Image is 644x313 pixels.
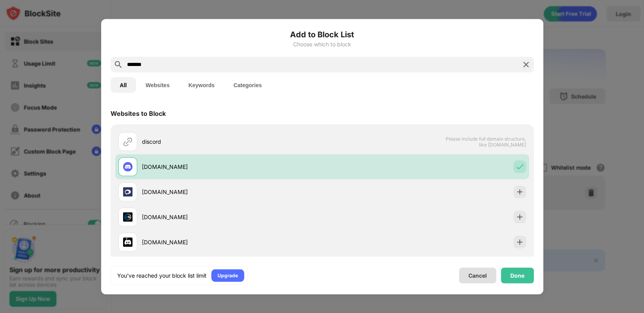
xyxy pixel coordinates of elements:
button: Categories [224,77,271,93]
button: All [111,77,136,93]
img: url.svg [123,137,132,146]
img: search-close [521,60,531,69]
div: Cancel [468,272,487,279]
h6: Add to Block List [111,28,534,40]
div: discord [142,137,322,146]
img: search.svg [114,60,123,69]
div: [DOMAIN_NAME] [142,163,322,171]
div: Upgrade [218,271,238,279]
div: Websites to Block [111,109,166,117]
button: Websites [136,77,179,93]
img: favicons [123,237,132,247]
img: favicons [123,212,132,221]
span: Please include full domain structure, like [DOMAIN_NAME] [445,135,526,147]
div: [DOMAIN_NAME] [142,188,322,196]
div: [DOMAIN_NAME] [142,213,322,221]
div: You’ve reached your block list limit [117,271,207,279]
div: Done [510,272,524,278]
img: favicons [123,187,132,196]
div: [DOMAIN_NAME] [142,238,322,246]
button: Keywords [179,77,224,93]
img: favicons [123,162,132,171]
div: Choose which to block [111,41,534,47]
